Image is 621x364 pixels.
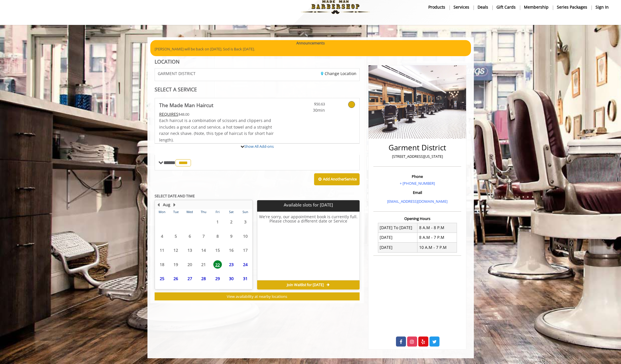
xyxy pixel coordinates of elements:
span: Join Waitlist for [DATE] [287,283,324,287]
td: [DATE] [378,233,417,242]
span: GARMENT DISTRICT [158,71,196,76]
button: View availability at nearby locations [155,292,360,301]
th: Tue [169,209,183,215]
td: [DATE] To [DATE] [378,223,417,233]
h3: Opening Hours [373,217,461,221]
span: 24 [241,260,250,269]
span: 23 [227,260,236,269]
p: [PERSON_NAME] will be back on [DATE]. Sod is Back [DATE]. [155,46,467,52]
h2: Garment District [375,143,460,152]
b: Services [454,4,469,10]
span: 27 [186,274,194,283]
span: 28 [199,274,208,283]
td: [DATE] [378,243,417,252]
span: 25 [158,274,166,283]
a: sign insign in [592,3,613,11]
a: Show All Add-ons [244,144,274,149]
th: Thu [197,209,210,215]
a: [EMAIL_ADDRESS][DOMAIN_NAME] [387,199,447,204]
td: Select day23 [224,257,238,272]
a: MembershipMembership [520,3,553,11]
span: 30 [227,274,236,283]
td: Select day27 [183,271,196,286]
td: Select day28 [197,271,210,286]
div: The Made Man Haircut Add-onS [155,143,360,144]
th: Mon [155,209,169,215]
p: [STREET_ADDRESS][US_STATE] [375,154,460,160]
a: $50.63 [291,98,325,113]
td: 10 A.M - 7 P.M [417,243,457,252]
b: products [428,4,445,10]
button: Add AnotherService [314,173,360,185]
a: Series packagesSeries packages [553,3,592,11]
b: Series packages [557,4,587,10]
span: 26 [171,274,180,283]
td: Select day29 [210,271,224,286]
button: Aug [163,202,170,208]
span: 22 [213,260,222,269]
td: Select day30 [224,271,238,286]
td: 8 A.M - 8 P.M [417,223,457,233]
a: Productsproducts [424,3,450,11]
b: Membership [524,4,549,10]
td: Select day22 [210,257,224,272]
b: The Made Man Haircut [159,101,213,109]
td: Select day31 [238,271,252,286]
span: 30min [291,107,325,113]
div: $48.00 [159,111,274,117]
button: Next Month [172,202,177,208]
th: Sat [224,209,238,215]
button: Previous Month [156,202,161,208]
th: Wed [183,209,196,215]
span: 31 [241,274,250,283]
th: Sun [238,209,252,215]
span: This service needs some Advance to be paid before we block your appointment [159,111,178,117]
b: LOCATION [155,58,180,65]
span: View availability at nearby locations [227,294,287,299]
span: 29 [213,274,222,283]
td: Select day24 [238,257,252,272]
b: Announcements [296,40,325,46]
h6: We're sorry, our appointment book is currently full. Please choose a different date or Service [257,215,359,278]
div: SELECT A SERVICE [155,87,360,92]
a: Change Location [321,71,356,76]
td: Select day25 [155,271,169,286]
td: 8 A.M - 7 P.M [417,233,457,242]
a: Gift cardsgift cards [492,3,520,11]
a: ServicesServices [450,3,474,11]
td: Select day26 [169,271,183,286]
b: SELECT DATE AND TIME [155,193,195,198]
span: Each haircut is a combination of scissors and clippers and includes a great cut and service, a ho... [159,118,274,142]
b: gift cards [496,4,516,10]
b: Deals [478,4,488,10]
a: DealsDeals [474,3,492,11]
th: Fri [210,209,224,215]
b: Add Another Service [323,176,357,182]
h3: Phone [375,174,460,178]
a: + [PHONE_NUMBER] [400,181,435,186]
b: sign in [596,4,609,10]
p: Available slots for [DATE] [259,202,357,207]
h3: Email [375,190,460,194]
